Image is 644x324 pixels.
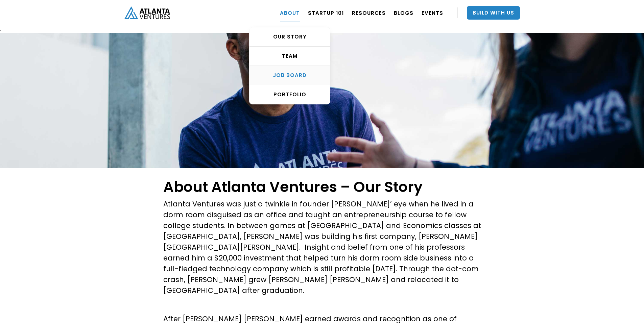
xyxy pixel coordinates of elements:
[394,3,413,22] a: BLOGS
[249,72,330,79] div: Job Board
[163,178,481,195] h1: About Atlanta Ventures – Our Story
[422,3,443,22] a: EVENTS
[308,3,344,22] a: Startup 101
[249,33,330,40] div: OUR STORY
[249,91,330,98] div: PORTFOLIO
[249,47,330,66] a: TEAM
[352,3,386,22] a: RESOURCES
[163,199,481,296] p: Atlanta Ventures was just a twinkle in founder [PERSON_NAME]’ eye when he lived in a dorm room di...
[467,6,520,20] a: Build With Us
[249,66,330,85] a: Job Board
[249,85,330,104] a: PORTFOLIO
[249,53,330,59] div: TEAM
[280,3,300,22] a: ABOUT
[249,27,330,47] a: OUR STORY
